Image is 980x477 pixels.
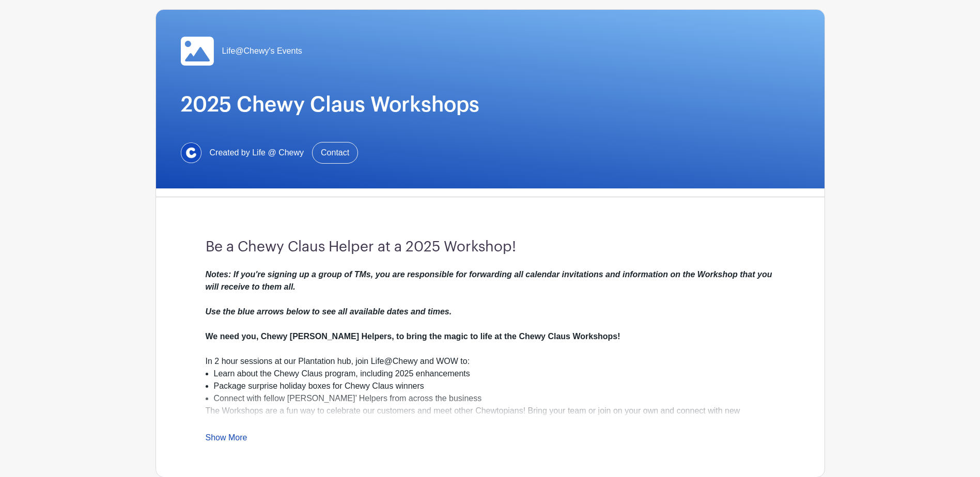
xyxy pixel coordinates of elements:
[214,392,775,405] li: Connect with fellow [PERSON_NAME]’ Helpers from across the business
[206,332,620,341] strong: We need you, Chewy [PERSON_NAME] Helpers, to bring the magic to life at the Chewy Claus Workshops!
[312,142,358,164] a: Contact
[214,380,775,392] li: Package surprise holiday boxes for Chewy Claus winners
[222,45,302,57] span: Life@Chewy's Events
[206,433,247,446] a: Show More
[210,147,304,159] span: Created by Life @ Chewy
[206,355,775,368] div: In 2 hour sessions at our Plantation hub, join Life@Chewy and WOW to:
[206,270,772,316] em: Notes: If you're signing up a group of TMs, you are responsible for forwarding all calendar invit...
[181,92,800,117] h1: 2025 Chewy Claus Workshops
[214,368,775,380] li: Learn about the Chewy Claus program, including 2025 enhancements
[181,142,201,163] img: 1629734264472.jfif
[206,239,775,256] h3: Be a Chewy Claus Helper at a 2025 Workshop!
